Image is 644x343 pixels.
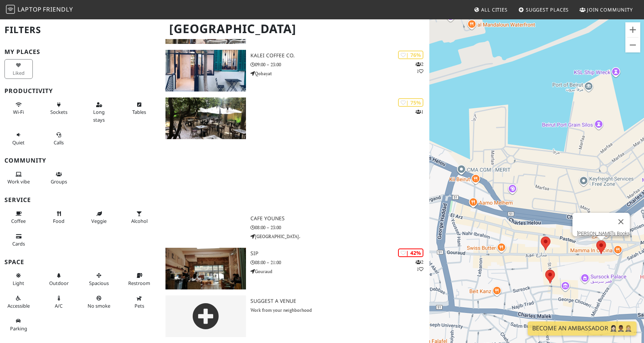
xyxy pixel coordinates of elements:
button: Light [4,269,33,289]
h3: My Places [4,48,157,55]
span: Restroom [128,280,150,286]
h3: Service [4,196,157,203]
a: Join Community [577,3,636,16]
span: Long stays [93,109,105,123]
span: Parking [10,325,27,332]
button: Tables [125,99,154,118]
button: Wi-Fi [4,99,33,118]
h3: Suggest a Venue [250,298,429,304]
img: Cafe Younes [165,97,246,139]
h1: [GEOGRAPHIC_DATA] [163,19,428,39]
span: All Cities [481,6,508,13]
h3: Productivity [4,87,157,94]
p: Work from your neighborhood [250,307,429,314]
span: Food [53,218,64,224]
p: Gouraud [250,268,429,275]
div: | 42% [398,249,423,257]
button: Accessible [4,292,33,312]
span: Friendly [43,5,73,13]
span: Coffee [11,218,26,224]
span: Quiet [12,139,25,146]
h3: Sip [250,250,429,257]
div: | 75% [398,98,423,107]
h3: Kalei Coffee Co. [250,52,429,59]
div: | 76% [398,51,423,59]
span: Credit cards [12,240,25,247]
span: Accessible [7,302,30,309]
img: Kalei Coffee Co. [165,50,246,92]
span: Spacious [89,280,109,286]
span: Outdoor area [49,280,69,286]
button: Restroom [125,269,154,289]
span: Veggie [91,218,107,224]
button: Close [612,213,630,231]
button: Pets [125,292,154,312]
h2: Filters [4,19,157,41]
button: Parking [4,315,33,334]
p: 1 [416,108,423,115]
h3: Community [4,157,157,164]
a: All Cities [471,3,511,16]
img: LaptopFriendly [6,5,15,14]
button: Food [45,208,73,227]
img: gray-place-d2bdb4477600e061c01bd816cc0f2ef0cfcb1ca9e3ad78868dd16fb2af073a21.png [165,295,246,337]
p: 09:00 – 23:00 [250,61,429,68]
a: Cafe Younes | 75% 1 Cafe Younes 08:00 – 23:00 [GEOGRAPHIC_DATA]، [161,97,429,242]
button: Calls [45,129,73,148]
span: Group tables [51,178,67,185]
button: A/C [45,292,73,312]
a: Suggest a Venue Work from your neighborhood [161,295,429,337]
button: Outdoor [45,269,73,289]
button: Cards [4,230,33,250]
span: People working [7,178,30,185]
a: Suggest Places [515,3,572,16]
button: Work vibe [4,168,33,188]
h3: Cafe Younes [250,215,429,222]
button: Zoom out [625,38,640,52]
button: Sockets [45,99,73,118]
span: Power sockets [50,109,67,115]
span: Smoke free [88,302,110,309]
a: LaptopFriendly LaptopFriendly [6,3,73,16]
a: Sip | 42% 21 Sip 08:00 – 21:00 Gouraud [161,248,429,289]
button: Long stays [85,99,113,126]
button: Zoom in [625,22,640,37]
p: 08:00 – 21:00 [250,259,429,266]
button: Quiet [4,129,33,148]
span: Suggest Places [526,6,569,13]
span: Air conditioned [55,302,63,309]
span: Natural light [13,280,24,286]
button: Groups [45,168,73,188]
span: Pet friendly [135,302,144,309]
button: Coffee [4,208,33,227]
a: [PERSON_NAME]'s Books [577,231,630,236]
a: Kalei Coffee Co. | 76% 21 Kalei Coffee Co. 09:00 – 23:00 Qobayat [161,50,429,92]
h3: Space [4,259,157,266]
p: 2 1 [416,61,423,75]
span: Stable Wi-Fi [13,109,24,115]
span: Video/audio calls [54,139,64,146]
p: 08:00 – 23:00 [250,224,429,231]
button: No smoke [85,292,113,312]
span: Work-friendly tables [132,109,146,115]
span: Join Community [587,6,633,13]
button: Spacious [85,269,113,289]
span: Laptop [18,5,42,13]
img: Sip [165,248,246,289]
p: 2 1 [416,259,423,273]
span: Alcohol [131,218,148,224]
button: Alcohol [125,208,154,227]
p: Qobayat [250,70,429,77]
p: [GEOGRAPHIC_DATA]، [250,233,429,240]
button: Veggie [85,208,113,227]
